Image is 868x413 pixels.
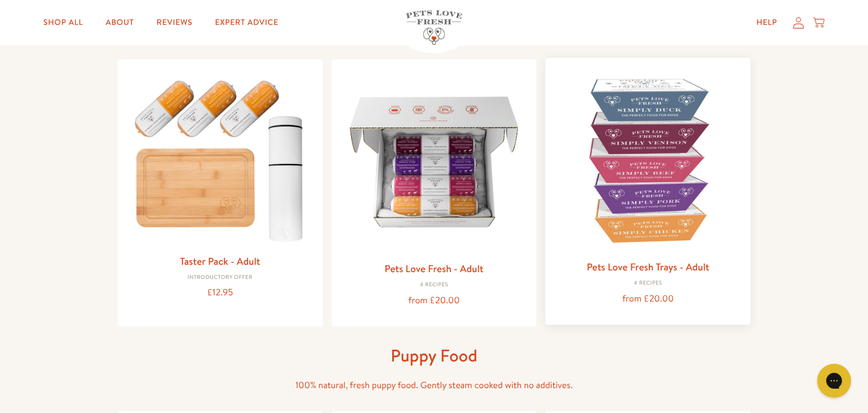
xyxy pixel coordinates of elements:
div: 4 Recipes [341,282,528,289]
h1: Puppy Food [253,345,615,367]
a: Pets Love Fresh - Adult [384,261,483,276]
a: Reviews [147,11,201,34]
a: Help [747,11,786,34]
a: Taster Pack - Adult [180,254,260,268]
iframe: Gorgias live chat messenger [811,360,857,402]
div: from £20.00 [341,293,528,308]
img: Pets Love Fresh - Adult [341,68,528,256]
div: 4 Recipes [554,280,741,287]
img: Pets Love Fresh [406,10,462,45]
a: Shop All [34,11,92,34]
a: Pets Love Fresh Trays - Adult [587,260,709,274]
div: £12.95 [127,285,314,300]
a: About [97,11,143,34]
img: Taster Pack - Adult [127,68,314,248]
div: from £20.00 [554,291,741,307]
div: Introductory Offer [127,274,314,281]
a: Expert Advice [206,11,288,34]
span: 100% natural, fresh puppy food. Gently steam cooked with no additives. [296,379,573,392]
img: Pets Love Fresh Trays - Adult [554,67,741,254]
